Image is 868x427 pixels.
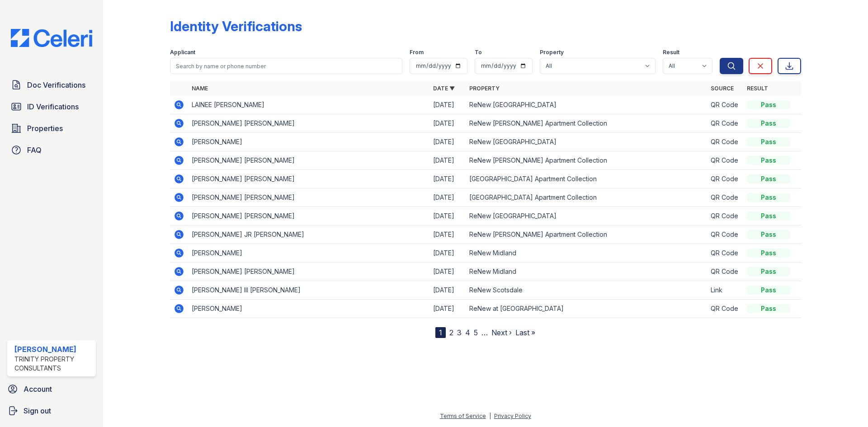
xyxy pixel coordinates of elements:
[188,225,429,244] td: [PERSON_NAME] JR [PERSON_NAME]
[429,207,466,225] td: [DATE]
[7,98,96,116] a: ID Verifications
[515,328,535,337] a: Last »
[188,244,429,263] td: [PERSON_NAME]
[491,328,512,337] a: Next ›
[188,300,429,318] td: [PERSON_NAME]
[188,114,429,133] td: [PERSON_NAME] [PERSON_NAME]
[707,225,743,244] td: QR Code
[747,249,790,258] div: Pass
[433,85,455,92] a: Date ▼
[466,96,707,114] td: ReNew [GEOGRAPHIC_DATA]
[24,405,51,416] span: Sign out
[7,119,96,137] a: Properties
[747,119,790,128] div: Pass
[466,300,707,318] td: ReNew at [GEOGRAPHIC_DATA]
[429,96,466,114] td: [DATE]
[188,281,429,300] td: [PERSON_NAME] III [PERSON_NAME]
[747,267,790,276] div: Pass
[429,244,466,263] td: [DATE]
[435,327,446,338] div: 1
[466,151,707,170] td: ReNew [PERSON_NAME] Apartment Collection
[14,355,92,373] div: Trinity Property Consultants
[707,188,743,207] td: QR Code
[466,170,707,188] td: [GEOGRAPHIC_DATA] Apartment Collection
[24,384,52,394] span: Account
[747,211,790,221] div: Pass
[27,80,85,90] span: Doc Verifications
[170,58,402,74] input: Search by name or phone number
[27,123,63,134] span: Properties
[707,263,743,281] td: QR Code
[466,281,707,300] td: ReNew Scotsdale
[466,225,707,244] td: ReNew [PERSON_NAME] Apartment Collection
[170,49,195,56] label: Applicant
[707,151,743,170] td: QR Code
[429,151,466,170] td: [DATE]
[489,413,491,419] div: |
[707,133,743,151] td: QR Code
[466,263,707,281] td: ReNew Midland
[540,49,564,56] label: Property
[429,225,466,244] td: [DATE]
[707,114,743,133] td: QR Code
[429,170,466,188] td: [DATE]
[188,170,429,188] td: [PERSON_NAME] [PERSON_NAME]
[481,327,488,338] span: …
[465,328,470,337] a: 4
[707,281,743,300] td: Link
[747,174,790,183] div: Pass
[449,328,453,337] a: 2
[4,402,99,420] a: Sign out
[707,207,743,225] td: QR Code
[457,328,462,337] a: 3
[747,100,790,109] div: Pass
[466,188,707,207] td: [GEOGRAPHIC_DATA] Apartment Collection
[27,145,42,155] span: FAQ
[7,76,96,94] a: Doc Verifications
[466,114,707,133] td: ReNew [PERSON_NAME] Apartment Collection
[475,49,482,56] label: To
[469,85,500,92] a: Property
[429,263,466,281] td: [DATE]
[707,96,743,114] td: QR Code
[707,244,743,263] td: QR Code
[707,170,743,188] td: QR Code
[192,85,208,92] a: Name
[429,133,466,151] td: [DATE]
[474,328,478,337] a: 5
[14,344,92,355] div: [PERSON_NAME]
[440,413,486,419] a: Terms of Service
[188,207,429,225] td: [PERSON_NAME] [PERSON_NAME]
[747,85,768,92] a: Result
[429,188,466,207] td: [DATE]
[4,29,99,47] img: CE_Logo_Blue-a8612792a0a2168367f1c8372b55b34899dd931a85d93a1a3d3e32e68fde9ad4.png
[27,101,79,112] span: ID Verifications
[4,380,99,398] a: Account
[410,49,424,56] label: From
[494,413,531,419] a: Privacy Policy
[747,156,790,165] div: Pass
[466,133,707,151] td: ReNew [GEOGRAPHIC_DATA]
[747,137,790,146] div: Pass
[747,286,790,295] div: Pass
[188,151,429,170] td: [PERSON_NAME] [PERSON_NAME]
[663,49,679,56] label: Result
[747,230,790,239] div: Pass
[188,263,429,281] td: [PERSON_NAME] [PERSON_NAME]
[188,133,429,151] td: [PERSON_NAME]
[188,96,429,114] td: LAINEE [PERSON_NAME]
[747,193,790,202] div: Pass
[7,141,96,159] a: FAQ
[707,300,743,318] td: QR Code
[711,85,734,92] a: Source
[747,304,790,313] div: Pass
[188,188,429,207] td: [PERSON_NAME] [PERSON_NAME]
[429,114,466,133] td: [DATE]
[170,18,302,34] div: Identity Verifications
[429,281,466,300] td: [DATE]
[466,244,707,263] td: ReNew Midland
[466,207,707,225] td: ReNew [GEOGRAPHIC_DATA]
[429,300,466,318] td: [DATE]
